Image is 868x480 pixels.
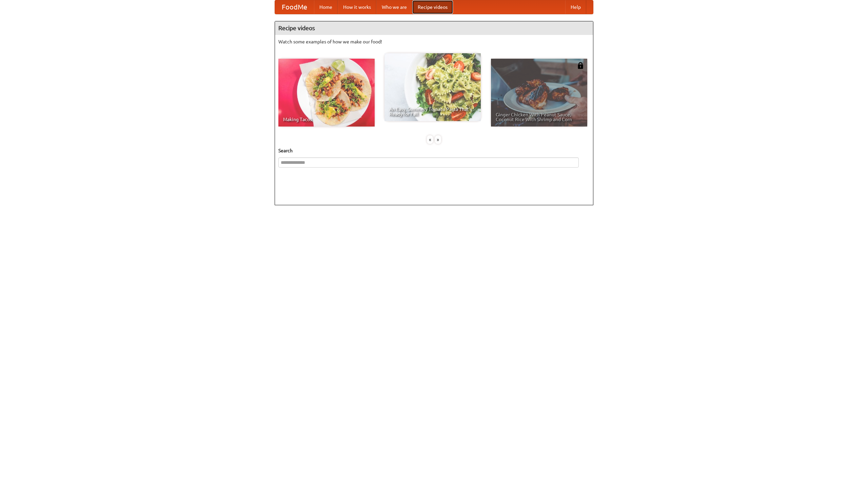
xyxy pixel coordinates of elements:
div: « [427,135,433,144]
a: Home [314,0,338,14]
div: » [435,135,441,144]
a: Making Tacos [278,59,375,127]
h5: Search [278,147,590,154]
a: Recipe videos [412,0,453,14]
span: An Easy, Summery Tomato Pasta That's Ready for Fall [389,107,476,116]
h4: Recipe videos [275,21,593,35]
p: Watch some examples of how we make our food! [278,38,590,45]
a: How it works [338,0,376,14]
a: Who we are [376,0,412,14]
img: 483408.png [577,62,584,69]
a: An Easy, Summery Tomato Pasta That's Ready for Fall [384,53,481,121]
a: FoodMe [275,0,314,14]
a: Help [565,0,586,14]
span: Making Tacos [283,117,370,122]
